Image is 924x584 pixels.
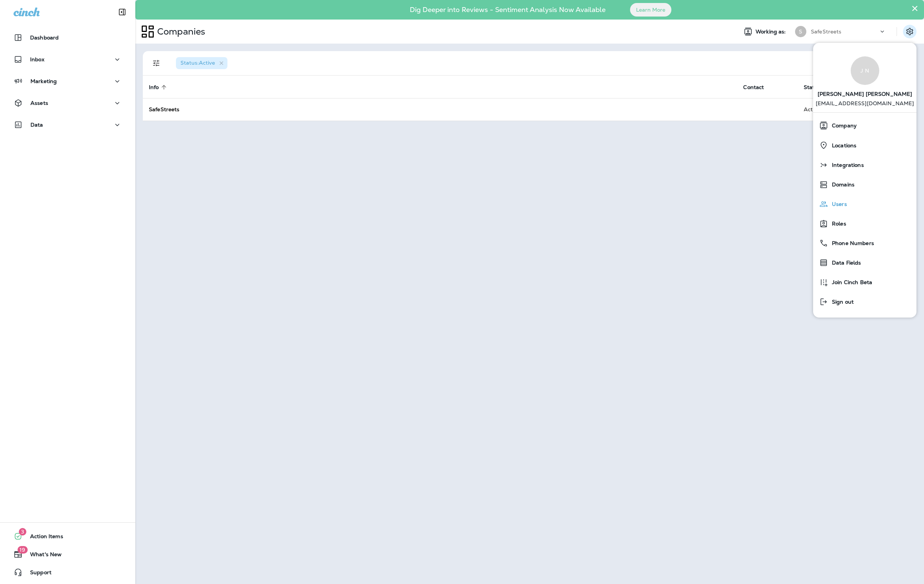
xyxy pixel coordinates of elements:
span: Data Fields [828,260,861,266]
span: Info [149,84,169,91]
a: J N[PERSON_NAME] [PERSON_NAME] [EMAIL_ADDRESS][DOMAIN_NAME] [813,49,916,112]
td: Active [798,98,857,121]
button: Phone Numbers [813,233,916,253]
span: Sign out [828,299,854,305]
span: Users [828,201,847,207]
span: Status [804,84,831,91]
button: 3Action Items [8,529,128,544]
a: Phone Numbers [816,236,913,251]
button: Filters [149,56,164,71]
span: Locations [828,142,856,149]
span: Contact [743,84,764,91]
a: Domains [816,177,913,192]
span: Domains [828,182,854,188]
span: Info [149,84,159,91]
a: Locations [816,138,913,153]
button: Dashboard [8,30,128,45]
p: Data [30,122,43,128]
button: Data Fields [813,253,916,272]
div: J N [851,56,879,85]
span: What's New [23,551,62,560]
span: Status [804,84,821,91]
button: Close [911,2,918,14]
button: Locations [813,135,916,155]
a: Roles [816,216,913,231]
button: 19What's New [8,547,128,562]
p: Assets [30,100,48,106]
span: Action Items [23,533,63,542]
a: Integrations [816,157,913,172]
span: Phone Numbers [828,240,874,247]
button: Sign out [813,292,916,312]
span: Roles [828,221,846,227]
button: Domains [813,175,916,194]
span: Company [828,123,857,129]
p: [EMAIL_ADDRESS][DOMAIN_NAME] [816,100,914,112]
span: 3 [19,528,26,536]
button: Users [813,194,916,214]
button: Integrations [813,155,916,175]
p: Inbox [30,56,44,62]
span: Integrations [828,162,864,168]
span: 19 [17,546,27,554]
button: Support [8,565,128,580]
button: Roles [813,214,916,233]
p: Companies [154,26,205,37]
p: SafeStreets [811,29,842,35]
button: Company [813,116,916,135]
div: Status:Active [176,57,227,69]
button: Marketing [8,74,128,89]
strong: SafeStreets [149,106,180,113]
p: Marketing [30,78,57,84]
span: Status : Active [180,59,215,66]
span: Join Cinch Beta [828,279,872,286]
div: S [795,26,806,37]
a: Data Fields [816,255,913,270]
button: Data [8,117,128,132]
button: Assets [8,95,128,110]
a: Company [816,118,913,133]
span: Contact [743,84,774,91]
button: Collapse Sidebar [112,5,133,20]
span: Working as: [756,29,788,35]
p: Dig Deeper into Reviews - Sentiment Analysis Now Available [388,9,627,11]
p: Dashboard [30,35,59,41]
button: Inbox [8,52,128,67]
span: [PERSON_NAME] [PERSON_NAME] [818,85,912,100]
button: Join Cinch Beta [813,272,916,292]
button: Learn More [630,3,671,17]
button: Settings [903,25,916,38]
a: Users [816,197,913,212]
span: Support [23,569,52,578]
